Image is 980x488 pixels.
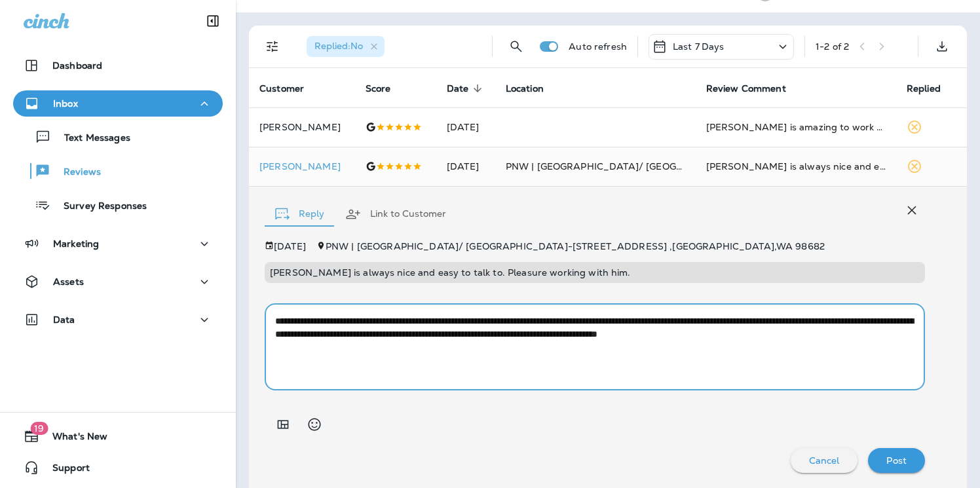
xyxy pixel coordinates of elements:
[436,147,495,186] td: [DATE]
[53,314,75,325] p: Data
[791,448,858,473] button: Cancel
[259,161,345,172] div: Click to view Customer Drawer
[706,121,886,134] div: Jonathan is amazing to work with when he comes to service our home. It's always a pleasant experi...
[907,83,941,94] span: Replied
[53,276,84,287] p: Assets
[39,462,90,478] span: Support
[13,52,223,79] button: Dashboard
[503,33,529,60] button: Search Reviews
[706,160,886,173] div: Gavin is always nice and easy to talk to. Pleasure working with him.
[50,166,101,179] p: Reviews
[13,191,223,219] button: Survey Responses
[447,83,486,94] span: Date
[53,98,78,109] p: Inbox
[907,83,958,94] span: Replied
[53,238,99,249] p: Marketing
[706,83,803,94] span: Review Comment
[809,455,840,466] p: Cancel
[52,60,102,71] p: Dashboard
[274,241,306,252] p: [DATE]
[259,83,304,94] span: Customer
[506,160,748,172] span: PNW | [GEOGRAPHIC_DATA]/ [GEOGRAPHIC_DATA]
[13,123,223,151] button: Text Messages
[13,231,223,257] button: Marketing
[506,83,544,94] span: Location
[13,423,223,449] button: 19What's New
[13,157,223,185] button: Reviews
[301,411,328,438] button: Select an emoji
[30,422,48,435] span: 19
[366,83,408,94] span: Score
[259,122,345,132] p: [PERSON_NAME]
[673,41,725,52] p: Last 7 Days
[195,8,231,34] button: Collapse Sidebar
[50,200,147,213] p: Survey Responses
[447,83,469,94] span: Date
[270,411,296,438] button: Add in a premade template
[706,83,786,94] span: Review Comment
[39,431,107,447] span: What's New
[366,83,391,94] span: Score
[259,33,286,60] button: Filters
[13,455,223,481] button: Support
[270,267,920,278] p: [PERSON_NAME] is always nice and easy to talk to. Pleasure working with him.
[506,83,561,94] span: Location
[929,33,955,60] button: Export as CSV
[314,40,363,52] span: Replied : No
[13,90,223,117] button: Inbox
[51,132,130,145] p: Text Messages
[13,269,223,295] button: Assets
[259,83,321,94] span: Customer
[307,36,385,57] div: Replied:No
[569,41,627,52] p: Auto refresh
[326,240,825,252] span: PNW | [GEOGRAPHIC_DATA]/ [GEOGRAPHIC_DATA] - [STREET_ADDRESS] , [GEOGRAPHIC_DATA] , WA 98682
[259,161,345,172] p: [PERSON_NAME]
[436,107,495,147] td: [DATE]
[886,455,907,466] p: Post
[13,307,223,333] button: Data
[816,41,849,52] div: 1 - 2 of 2
[868,448,925,473] button: Post
[335,191,457,238] button: Link to Customer
[265,191,335,238] button: Reply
